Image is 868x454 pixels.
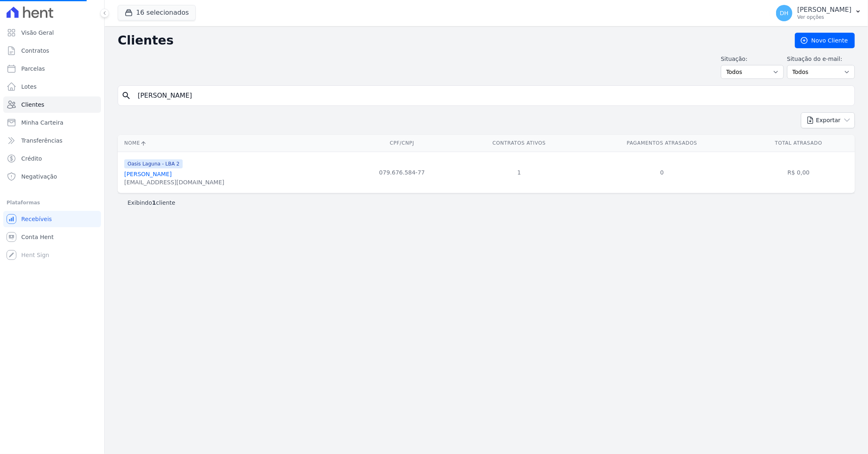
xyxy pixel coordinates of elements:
button: Exportar [801,112,855,128]
a: Negativação [3,168,101,185]
span: Oasis Laguna - LBA 2 [124,159,183,168]
a: Lotes [3,78,101,95]
div: [EMAIL_ADDRESS][DOMAIN_NAME] [124,178,224,186]
th: Contratos Ativos [456,135,582,152]
p: Ver opções [797,14,852,20]
a: [PERSON_NAME] [124,171,172,177]
b: 1 [152,199,156,206]
a: Minha Carteira [3,114,101,131]
a: Contratos [3,42,101,59]
a: Novo Cliente [795,33,855,48]
th: CPF/CNPJ [347,135,456,152]
a: Conta Hent [3,229,101,245]
a: Recebíveis [3,211,101,227]
span: Lotes [21,83,37,91]
th: Nome [118,135,347,152]
span: Minha Carteira [21,119,63,127]
span: Negativação [21,172,57,181]
input: Buscar por nome, CPF ou e-mail [133,87,851,104]
a: Visão Geral [3,25,101,41]
td: R$ 0,00 [743,152,855,193]
span: Transferências [21,136,63,145]
a: Transferências [3,132,101,149]
th: Total Atrasado [743,135,855,152]
a: Crédito [3,150,101,167]
span: Parcelas [21,65,45,73]
span: Clientes [21,101,44,109]
i: search [121,91,131,101]
p: Exibindo cliente [128,199,175,207]
span: Visão Geral [21,29,54,37]
label: Situação do e-mail: [787,55,855,63]
td: 1 [456,152,582,193]
td: 079.676.584-77 [347,152,456,193]
span: DH [780,10,788,16]
button: 16 selecionados [118,5,196,20]
h2: Clientes [118,33,782,48]
button: DH [PERSON_NAME] Ver opções [770,2,868,25]
span: Conta Hent [21,233,54,241]
label: Situação: [721,55,784,63]
td: 0 [582,152,742,193]
p: [PERSON_NAME] [797,6,852,14]
span: Contratos [21,47,49,55]
span: Crédito [21,154,42,163]
a: Clientes [3,96,101,113]
a: Parcelas [3,60,101,77]
div: Plataformas [7,198,98,208]
span: Recebíveis [21,215,52,223]
th: Pagamentos Atrasados [582,135,742,152]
